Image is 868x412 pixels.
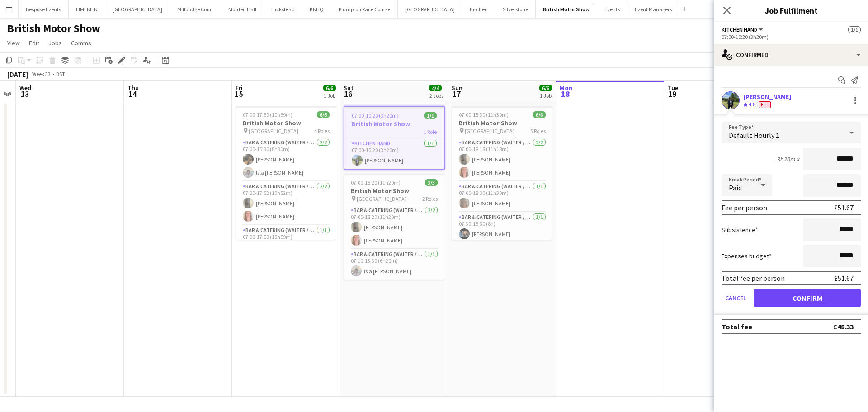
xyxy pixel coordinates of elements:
[429,85,442,91] span: 4/4
[429,92,443,99] div: 2 Jobs
[749,101,755,108] span: 4.8
[848,26,861,33] span: 1/1
[344,187,445,195] h3: British Motor Show
[754,289,861,307] button: Confirm
[452,106,553,240] app-job-card: 07:00-18:30 (11h30m)6/6British Motor Show [GEOGRAPHIC_DATA]5 RolesBar & Catering (Waiter / waitre...
[302,0,331,18] button: KKHQ
[722,252,772,260] label: Expenses budget
[834,274,854,283] div: £51.67
[833,322,854,331] div: £48.33
[777,155,799,163] div: 3h20m x
[7,70,28,79] div: [DATE]
[324,92,335,99] div: 1 Job
[450,89,462,99] span: 17
[729,131,779,140] span: Default Hourly 1
[424,112,437,119] span: 1/1
[30,71,52,77] span: Week 33
[351,179,401,186] span: 07:00-18:20 (11h20m)
[459,111,509,118] span: 07:00-18:30 (11h30m)
[722,26,757,33] span: Kitchen Hand
[344,120,444,128] h3: British Motor Show
[236,137,337,181] app-card-role: Bar & Catering (Waiter / waitress)2/207:00-15:30 (8h30m)[PERSON_NAME]Isla [PERSON_NAME]
[722,33,861,40] div: 07:00-10:20 (3h20m)
[722,289,750,307] button: Cancel
[452,119,553,127] h3: British Motor Show
[331,0,398,18] button: Plumpton Race Course
[4,37,24,49] a: View
[344,138,444,169] app-card-role: Kitchen Hand1/107:00-10:20 (3h20m)[PERSON_NAME]
[757,101,773,109] div: Crew has different fees then in role
[344,205,445,249] app-card-role: Bar & Catering (Waiter / waitress)2/207:00-18:20 (11h20m)[PERSON_NAME][PERSON_NAME]
[539,85,552,91] span: 6/6
[344,174,445,280] app-job-card: 07:00-18:20 (11h20m)3/3British Motor Show [GEOGRAPHIC_DATA]2 RolesBar & Catering (Waiter / waitre...
[533,111,546,118] span: 6/6
[722,274,785,283] div: Total fee per person
[221,0,264,18] button: Morden Hall
[668,84,678,92] span: Tue
[743,93,791,101] div: [PERSON_NAME]
[357,195,406,202] span: [GEOGRAPHIC_DATA]
[714,44,868,66] div: Confirmed
[558,89,572,99] span: 18
[560,84,572,92] span: Mon
[495,0,536,18] button: Silverstone
[236,106,337,240] app-job-card: 07:00-17:59 (10h59m)6/6British Motor Show [GEOGRAPHIC_DATA]4 RolesBar & Catering (Waiter / waitre...
[45,37,66,49] a: Jobs
[424,128,437,135] span: 1 Role
[236,119,337,127] h3: British Motor Show
[344,249,445,280] app-card-role: Bar & Catering (Waiter / waitress)1/107:10-13:30 (6h20m)Isla [PERSON_NAME]
[236,84,243,92] span: Fri
[465,128,514,134] span: [GEOGRAPHIC_DATA]
[249,128,298,134] span: [GEOGRAPHIC_DATA]
[56,71,65,77] div: BST
[7,22,100,35] h1: British Motor Show
[19,84,31,92] span: Wed
[127,84,139,92] span: Thu
[422,195,438,202] span: 2 Roles
[722,203,767,212] div: Fee per person
[71,39,91,47] span: Comms
[714,5,868,16] h3: Job Fulfilment
[48,39,62,47] span: Jobs
[722,322,752,331] div: Total fee
[722,26,764,33] button: Kitchen Hand
[398,0,462,18] button: [GEOGRAPHIC_DATA]
[344,106,445,170] app-job-card: 07:00-10:20 (3h20m)1/1British Motor Show1 RoleKitchen Hand1/107:00-10:20 (3h20m)[PERSON_NAME]
[29,39,39,47] span: Edit
[126,89,139,99] span: 14
[759,101,771,108] span: Fee
[323,85,336,91] span: 6/6
[722,226,758,234] label: Subsistence
[314,128,330,134] span: 4 Roles
[540,92,552,99] div: 1 Job
[536,0,597,18] button: British Motor Show
[729,183,742,192] span: Paid
[243,111,292,118] span: 07:00-17:59 (10h59m)
[317,111,330,118] span: 6/6
[452,212,553,243] app-card-role: Bar & Catering (Waiter / waitress)1/107:30-15:30 (8h)[PERSON_NAME]
[425,179,438,186] span: 3/3
[344,84,354,92] span: Sat
[170,0,221,18] button: Millbridge Court
[7,39,20,47] span: View
[342,89,354,99] span: 16
[25,37,43,49] a: Edit
[462,0,495,18] button: Kitchen
[234,89,243,99] span: 15
[18,89,31,99] span: 13
[452,181,553,212] app-card-role: Bar & Catering (Waiter / waitress)1/107:00-18:30 (11h30m)[PERSON_NAME]
[452,137,553,181] app-card-role: Bar & Catering (Waiter / waitress)2/207:00-18:18 (11h18m)[PERSON_NAME][PERSON_NAME]
[264,0,302,18] button: Hickstead
[69,0,105,18] button: LIMEKILN
[19,0,69,18] button: Bespoke Events
[452,84,462,92] span: Sun
[597,0,627,18] button: Events
[530,128,546,134] span: 5 Roles
[352,112,399,119] span: 07:00-10:20 (3h20m)
[834,203,854,212] div: £51.67
[105,0,170,18] button: [GEOGRAPHIC_DATA]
